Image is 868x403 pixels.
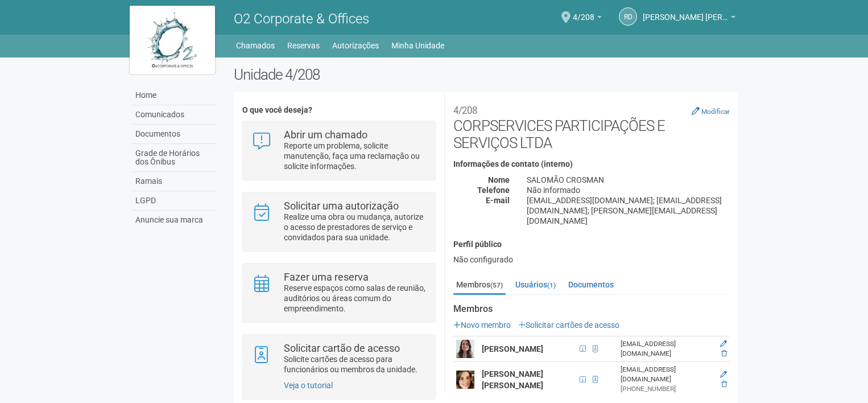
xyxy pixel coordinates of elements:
[621,365,713,384] div: [EMAIL_ADDRESS][DOMAIN_NAME]
[721,349,727,357] a: Excluir membro
[234,11,369,27] span: O2 Corporate & Offices
[287,38,320,54] a: Reservas
[573,2,594,22] span: 4/208
[482,369,543,390] strong: [PERSON_NAME] [PERSON_NAME]
[701,108,730,116] small: Modificar
[242,106,435,114] h4: O que você deseja?
[133,144,217,172] a: Grade de Horários dos Ônibus
[453,254,730,265] div: Não configurado
[284,381,333,390] a: Veja o tutorial
[130,6,215,74] img: logo.jpg
[251,201,426,242] a: Solicitar uma autorização Realize uma obra ou mudança, autorize o acesso de prestadores de serviç...
[518,175,738,185] div: SALOMÃO CROSMAN
[518,195,738,226] div: [EMAIL_ADDRESS][DOMAIN_NAME]; [EMAIL_ADDRESS][DOMAIN_NAME]; [PERSON_NAME][EMAIL_ADDRESS][DOMAIN_N...
[284,129,367,141] strong: Abrir um chamado
[621,384,713,394] div: [PHONE_NUMBER]
[488,175,510,184] strong: Nome
[486,196,510,205] strong: E-mail
[490,281,503,289] small: (57)
[236,38,275,54] a: Chamados
[391,38,444,54] a: Minha Unidade
[721,380,727,388] a: Excluir membro
[573,14,602,23] a: 4/208
[284,141,427,171] p: Reporte um problema, solicite manutenção, faça uma reclamação ou solicite informações.
[720,340,727,348] a: Editar membro
[453,100,730,151] h2: CORPSERVICES PARTICIPAÇÕES E SERVIÇOS LTDA
[133,172,217,191] a: Ramais
[133,86,217,105] a: Home
[482,344,543,353] strong: [PERSON_NAME]
[456,340,474,358] img: user.png
[477,186,510,195] strong: Telefone
[518,320,619,330] a: Solicitar cartões de acesso
[284,283,427,314] p: Reserve espaços como salas de reunião, auditórios ou áreas comum do empreendimento.
[284,200,399,212] strong: Solicitar uma autorização
[133,105,217,125] a: Comunicados
[518,185,738,195] div: Não informado
[284,354,427,375] p: Solicite cartões de acesso para funcionários ou membros da unidade.
[621,339,713,359] div: [EMAIL_ADDRESS][DOMAIN_NAME]
[456,371,474,389] img: user.png
[133,211,217,229] a: Anuncie sua marca
[251,343,426,375] a: Solicitar cartão de acesso Solicite cartões de acesso para funcionários ou membros da unidade.
[251,272,426,314] a: Fazer uma reserva Reserve espaços como salas de reunião, auditórios ou áreas comum do empreendime...
[453,320,511,330] a: Novo membro
[565,276,617,293] a: Documentos
[284,342,400,354] strong: Solicitar cartão de acesso
[619,7,637,26] a: Rd
[547,281,556,289] small: (1)
[332,38,379,54] a: Autorizações
[720,371,727,379] a: Editar membro
[133,125,217,144] a: Documentos
[512,276,559,293] a: Usuários(1)
[453,105,477,116] small: 4/208
[453,160,730,168] h4: Informações de contato (interno)
[234,66,738,83] h2: Unidade 4/208
[643,14,735,23] a: [PERSON_NAME] [PERSON_NAME]
[284,271,369,283] strong: Fazer uma reserva
[453,240,730,249] h4: Perfil público
[284,212,427,242] p: Realize uma obra ou mudança, autorize o acesso de prestadores de serviço e convidados para sua un...
[453,304,730,314] strong: Membros
[643,2,728,22] span: Ricardo da Rocha Marques Nunes
[692,106,730,116] a: Modificar
[133,191,217,211] a: LGPD
[251,130,426,171] a: Abrir um chamado Reporte um problema, solicite manutenção, faça uma reclamação ou solicite inform...
[453,276,506,295] a: Membros(57)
